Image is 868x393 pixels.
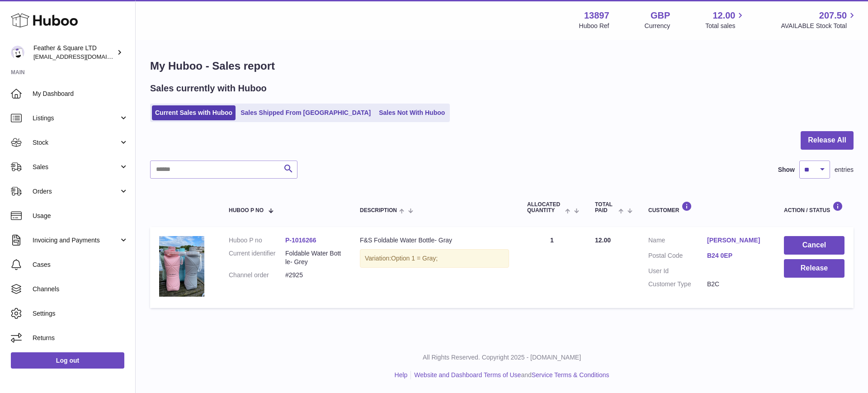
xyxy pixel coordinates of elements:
a: Current Sales with Huboo [152,105,236,120]
li: and [411,371,609,379]
strong: 13897 [584,9,609,22]
strong: GBP [651,9,670,22]
label: Show [778,166,795,174]
dt: User Id [648,267,707,275]
span: 12.00 [595,237,611,244]
a: [PERSON_NAME] [707,236,766,245]
span: Option 1 = Gray; [391,255,438,262]
span: Listings [33,114,119,123]
span: Stock [33,138,119,147]
span: 12.00 [712,9,735,22]
span: Total paid [595,202,616,213]
dt: Name [648,236,707,247]
button: Cancel [784,236,844,255]
div: Action / Status [784,201,844,213]
dt: Huboo P no [229,236,285,245]
dd: Foldable Water Bottle- Grey [285,249,342,266]
dd: #2925 [285,271,342,279]
a: Sales Not With Huboo [376,105,448,120]
div: Variation: [360,249,509,268]
span: Channels [33,285,128,294]
h1: My Huboo - Sales report [150,59,854,73]
a: B24 0EP [707,251,766,260]
span: ALLOCATED Quantity [527,202,563,213]
span: Sales [33,163,119,171]
a: Website and Dashboard Terms of Use [414,371,521,379]
a: Sales Shipped From [GEOGRAPHIC_DATA] [237,105,374,120]
td: 1 [518,227,586,308]
span: [EMAIL_ADDRESS][DOMAIN_NAME] [33,53,133,60]
div: Currency [645,22,670,30]
span: 207.50 [819,9,847,22]
span: Invoicing and Payments [33,236,119,245]
dt: Channel order [229,271,285,279]
span: Settings [33,309,128,318]
dd: B2C [707,280,766,289]
span: Orders [33,187,119,196]
a: Service Terms & Conditions [532,371,609,379]
button: Release [784,259,844,278]
div: Customer [648,201,766,213]
span: Huboo P no [229,208,264,213]
a: Log out [11,352,124,369]
p: All Rights Reserved. Copyright 2025 - [DOMAIN_NAME] [143,353,861,362]
div: Feather & Square LTD [33,44,115,61]
span: Description [360,208,397,213]
button: Release All [801,131,854,150]
a: P-1016266 [285,237,316,244]
dt: Postal Code [648,251,707,262]
img: feathernsquare@gmail.com [11,46,24,59]
a: 12.00 Total sales [705,9,745,30]
dt: Customer Type [648,280,707,289]
span: Usage [33,212,128,220]
a: 207.50 AVAILABLE Stock Total [781,9,857,30]
div: Huboo Ref [579,22,609,30]
span: entries [835,166,854,174]
span: Cases [33,260,128,269]
span: My Dashboard [33,90,128,98]
span: AVAILABLE Stock Total [781,22,857,30]
h2: Sales currently with Huboo [150,82,267,95]
dt: Current identifier [229,249,285,266]
span: Returns [33,334,128,342]
span: Total sales [705,22,745,30]
img: IMG_0333.jpg [159,236,204,296]
a: Help [395,371,408,379]
div: F&S Foldable Water Bottle- Gray [360,236,509,245]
